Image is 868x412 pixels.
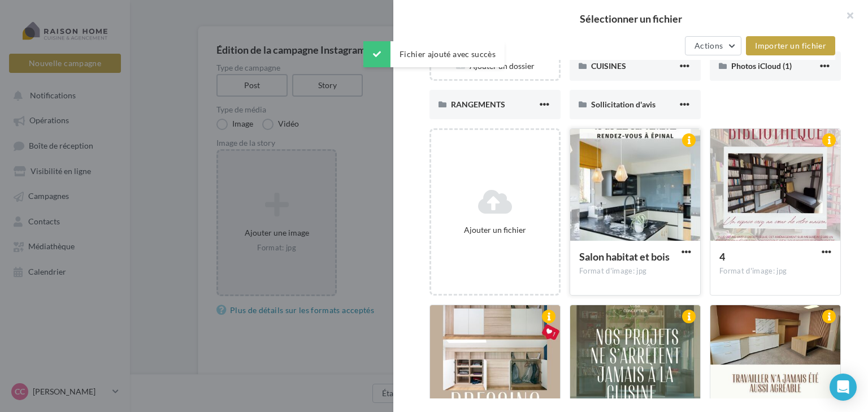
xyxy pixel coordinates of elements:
span: 4 [719,250,725,263]
button: Actions [685,36,741,55]
div: Open Intercom Messenger [830,374,857,401]
span: RANGEMENTS [451,99,505,109]
div: Fichier ajouté avec succès [363,41,505,67]
div: Format d'image: jpg [719,266,831,276]
h2: Sélectionner un fichier [411,14,850,24]
span: Actions [695,41,723,50]
span: Photos iCloud (1) [731,61,792,71]
button: Importer un fichier [746,36,835,55]
div: Format d'image: jpg [579,266,691,276]
span: Salon habitat et bois [579,250,670,263]
div: Ajouter un fichier [436,224,554,236]
div: Mes fichiers [445,41,488,52]
span: Sollicitation d'avis [591,99,656,109]
span: Importer un fichier [755,41,826,50]
span: CUISINES [591,61,626,71]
